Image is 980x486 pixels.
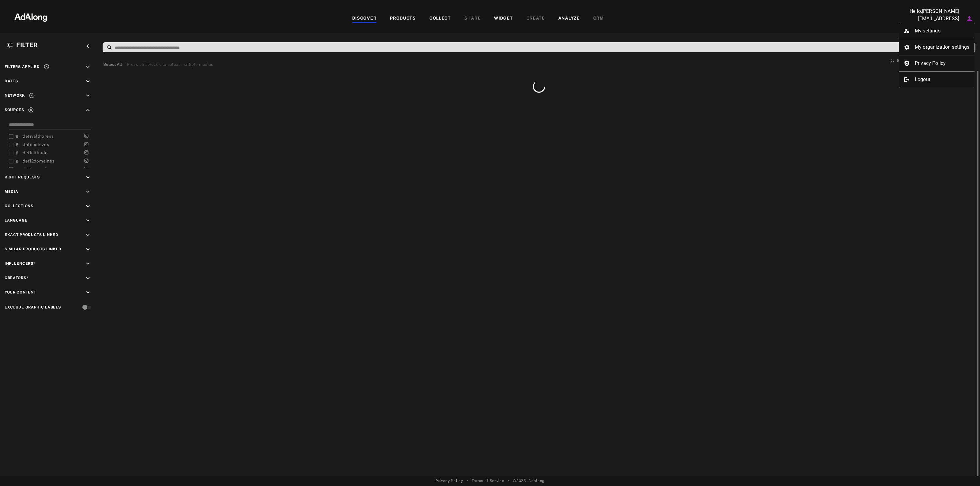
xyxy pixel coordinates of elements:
[899,42,974,53] li: My organization settings
[949,457,980,486] iframe: Chat Widget
[899,58,974,69] a: Privacy Policy
[949,457,980,486] div: Widget de chat
[899,74,974,85] li: Logout
[899,25,974,36] li: My settings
